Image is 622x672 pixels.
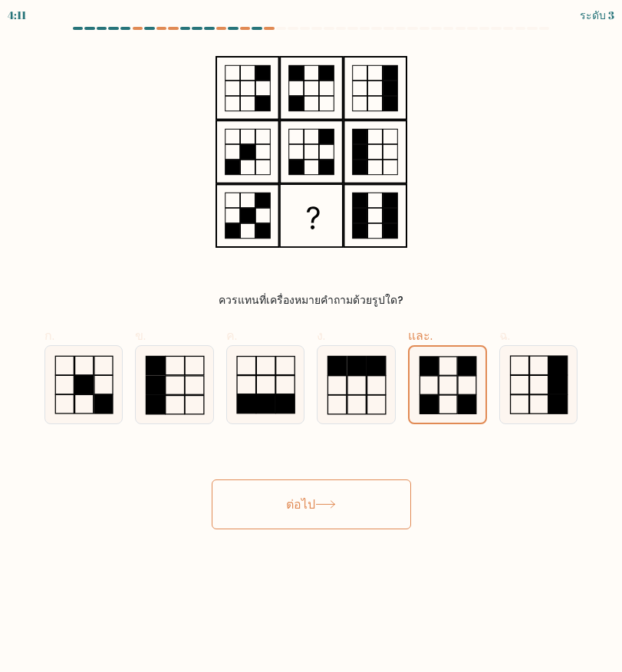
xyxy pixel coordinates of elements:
font: ต่อไป [286,496,315,513]
font: ง. [317,327,325,344]
font: ค. [226,327,237,344]
font: ก. [44,327,54,344]
font: ระดับ 3 [580,8,614,22]
font: และ. [408,327,433,344]
font: ข. [135,327,146,344]
font: ควรแทนที่เครื่องหมายคำถามด้วยรูปใด? [219,292,403,308]
button: ต่อไป [212,479,411,529]
font: 4:11 [8,8,26,22]
font: ฉ. [499,327,510,344]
